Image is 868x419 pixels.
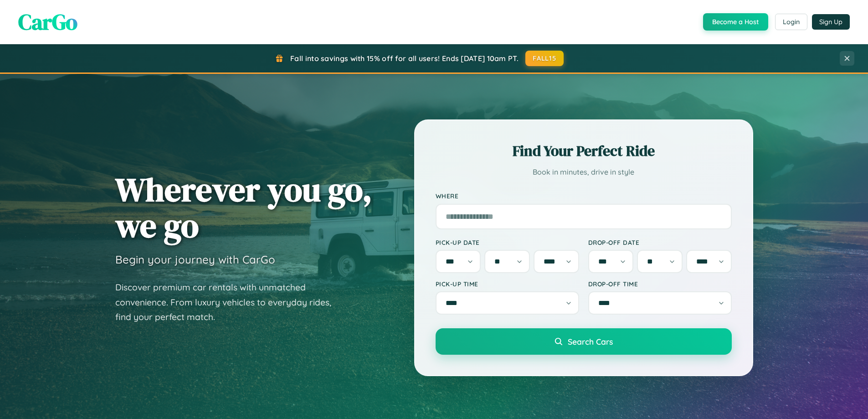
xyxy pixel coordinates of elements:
label: Pick-up Time [436,280,579,288]
label: Pick-up Date [436,238,579,246]
button: Sign Up [812,14,850,30]
button: Login [775,14,807,30]
button: Search Cars [436,328,732,355]
label: Where [436,192,732,200]
label: Drop-off Time [588,280,732,288]
p: Discover premium car rentals with unmatched convenience. From luxury vehicles to everyday rides, ... [115,280,343,325]
span: Search Cars [568,336,613,347]
button: Become a Host [703,13,768,31]
h3: Begin your journey with CarGo [115,253,275,266]
span: CarGo [18,7,77,37]
p: Book in minutes, drive in style [436,166,732,179]
button: FALL15 [525,51,564,66]
label: Drop-off Date [588,238,732,246]
h1: Wherever you go, we go [115,171,372,243]
span: Fall into savings with 15% off for all users! Ends [DATE] 10am PT. [290,54,519,63]
h2: Find Your Perfect Ride [436,141,732,161]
